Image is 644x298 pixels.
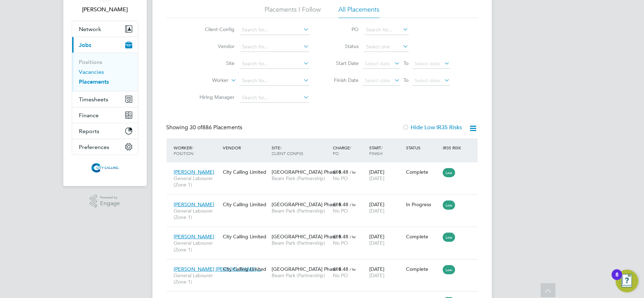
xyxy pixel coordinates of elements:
span: Beam Park (Partnership) [272,175,329,181]
button: Timesheets [72,91,138,107]
span: / PO [333,145,351,156]
span: Low [443,168,455,177]
label: Client Config [194,26,235,32]
div: Jobs [72,53,138,91]
span: [PERSON_NAME] [174,169,215,175]
span: / Position [174,145,194,156]
div: City Calling Limited [221,230,270,243]
span: No PO [333,208,348,214]
span: To [402,59,411,68]
span: Low [443,201,455,210]
span: Low [443,265,455,274]
div: [DATE] [367,230,404,250]
span: 30 of [190,124,203,131]
span: / hr [350,267,356,272]
input: Search for... [240,93,309,103]
label: Hiring Manager [194,94,235,100]
span: Select date [365,77,390,84]
span: / hr [350,202,356,207]
span: To [402,76,411,85]
span: £19.48 [333,233,348,240]
span: Select date [415,77,440,84]
span: Raje Saravanamuthu [72,5,138,14]
div: Start [367,141,404,160]
a: [PERSON_NAME]General Labourer (Zone 1)City Calling Limited[GEOGRAPHIC_DATA] Phase 6Beam Park (Par... [172,230,478,236]
span: No PO [333,240,348,246]
div: Showing [167,124,244,131]
span: [GEOGRAPHIC_DATA] Phase 6 [272,233,341,240]
input: Search for... [364,25,409,35]
div: [DATE] [367,198,404,217]
label: Finish Date [327,77,359,83]
span: [PERSON_NAME] [PERSON_NAME]… [174,266,262,272]
span: General Labourer (Zone 1) [174,272,219,285]
div: Complete [406,169,439,175]
a: [PERSON_NAME]General Labourer (Zone 1)City Calling Limited[GEOGRAPHIC_DATA] Phase 6Beam Park (Par... [172,197,478,203]
input: Search for... [240,42,309,52]
span: / Finish [369,145,383,156]
span: Network [79,26,101,32]
span: Beam Park (Partnership) [272,272,329,279]
span: General Labourer (Zone 1) [174,175,219,188]
button: Network [72,21,138,37]
span: General Labourer (Zone 1) [174,208,219,220]
span: General Labourer (Zone 1) [174,240,219,252]
a: [PERSON_NAME]General Labourer (Zone 1)City Calling Limited[GEOGRAPHIC_DATA] Phase 6Beam Park (Par... [172,165,478,171]
label: Status [327,43,359,49]
span: Finance [79,112,99,119]
span: [GEOGRAPHIC_DATA] Phase 6 [272,201,341,208]
span: [DATE] [369,272,384,279]
label: PO [327,26,359,32]
input: Search for... [240,25,309,35]
div: City Calling Limited [221,198,270,211]
div: [DATE] [367,262,404,282]
div: Vendor [221,141,270,154]
div: Site [270,141,331,160]
div: Status [404,141,441,154]
span: [GEOGRAPHIC_DATA] Phase 6 [272,169,341,175]
span: [PERSON_NAME] [174,233,215,240]
span: Select date [365,60,390,67]
div: Complete [406,266,439,272]
button: Finance [72,107,138,123]
img: citycalling-logo-retina.png [89,162,120,173]
div: City Calling Limited [221,165,270,179]
span: / hr [350,169,356,175]
span: / hr [350,234,356,239]
span: Beam Park (Partnership) [272,240,329,246]
input: Search for... [240,59,309,69]
li: Placements I Follow [265,5,321,18]
li: All Placements [338,5,379,18]
span: No PO [333,175,348,181]
label: Hide Low IR35 Risks [402,124,462,131]
label: Worker [188,77,229,84]
button: Jobs [72,37,138,53]
button: Preferences [72,139,138,155]
a: Powered byEngage [90,195,120,208]
span: Timesheets [79,96,109,103]
div: [DATE] [367,165,404,185]
span: Reports [79,128,100,135]
a: Placements [79,78,109,85]
span: Preferences [79,144,110,150]
span: [GEOGRAPHIC_DATA] Phase 6 [272,266,341,272]
span: Beam Park (Partnership) [272,208,329,214]
input: Search for... [240,76,309,86]
div: City Calling Limited [221,262,270,276]
div: 8 [615,275,619,284]
span: Low [443,233,455,242]
a: Positions [79,59,103,65]
span: £19.48 [333,201,348,208]
button: Reports [72,123,138,139]
label: Start Date [327,60,359,66]
span: No PO [333,272,348,279]
div: IR35 Risk [441,141,465,154]
div: Charge [331,141,368,160]
span: Powered by [100,195,120,201]
span: £19.48 [333,169,348,175]
a: [PERSON_NAME] [PERSON_NAME]…General Labourer (Zone 1)City Calling Limited[GEOGRAPHIC_DATA] Phase ... [172,262,478,268]
span: [DATE] [369,240,384,246]
span: £19.48 [333,266,348,272]
label: Site [194,60,235,66]
span: Select date [415,60,440,67]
